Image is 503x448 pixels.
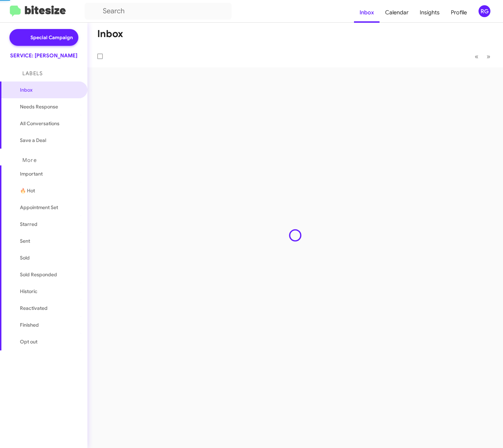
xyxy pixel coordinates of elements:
[20,305,48,312] span: Reactivated
[97,28,123,40] h1: Inbox
[475,52,479,61] span: «
[470,49,483,64] button: Previous
[22,157,37,163] span: More
[414,2,445,23] a: Insights
[10,52,77,59] div: SERVICE: [PERSON_NAME]
[20,137,46,144] span: Save a Deal
[30,34,73,41] span: Special Campaign
[20,204,58,211] span: Appointment Set
[22,70,43,77] span: Labels
[20,103,79,110] span: Needs Response
[20,170,79,177] span: Important
[20,221,37,228] span: Starred
[487,52,490,61] span: »
[354,2,380,23] a: Inbox
[20,187,35,194] span: 🔥 Hot
[380,2,414,23] a: Calendar
[479,5,490,17] div: RG
[20,86,79,93] span: Inbox
[20,271,57,278] span: Sold Responded
[20,254,30,261] span: Sold
[471,49,495,64] nav: Page navigation example
[20,338,37,345] span: Opt out
[482,49,495,64] button: Next
[20,288,37,295] span: Historic
[20,237,30,244] span: Sent
[85,3,232,20] input: Search
[20,120,59,127] span: All Conversations
[473,5,495,17] button: RG
[445,2,473,23] a: Profile
[20,321,39,328] span: Finished
[9,29,78,46] a: Special Campaign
